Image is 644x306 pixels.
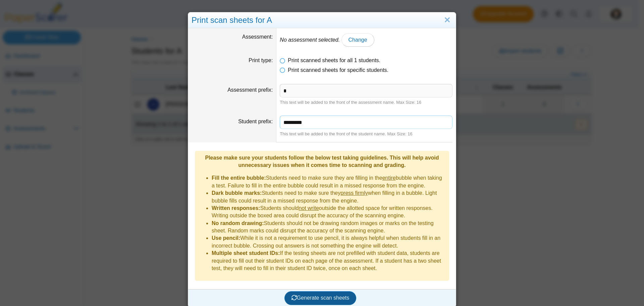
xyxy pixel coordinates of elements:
div: This text will be added to the front of the assessment name. Max Size: 16 [280,99,452,105]
u: entire [382,175,396,181]
li: Students should not be drawing random images or marks on the testing sheet. Random marks could di... [212,220,446,235]
label: Print type [249,57,273,63]
b: Multiple sheet student IDs: [212,250,280,256]
li: Students need to make sure they are filling in the bubble when taking a test. Failure to fill in ... [212,174,446,189]
b: No random drawing: [212,220,264,226]
label: Student prefix [238,119,273,124]
em: No assessment selected. [280,37,340,43]
span: Print scanned sheets for specific students. [288,67,388,73]
button: Generate scan sheets [284,291,357,305]
div: Print scan sheets for A [188,12,456,28]
a: Change [341,33,374,47]
li: Students should outside the allotted space for written responses. Writing outside the boxed area ... [212,205,446,220]
u: not write [299,205,319,211]
a: Close [442,14,452,26]
li: Students need to make sure they when filling in a bubble. Light bubble fills could result in a mi... [212,189,446,205]
li: While it is not a requirement to use pencil, it is always helpful when students fill in an incorr... [212,234,446,250]
b: Dark bubble marks: [212,190,262,196]
span: Change [348,37,367,43]
u: press firmly [340,190,368,196]
label: Assessment prefix [227,87,273,93]
b: Fill the entire bubble: [212,175,266,181]
b: Written responses: [212,205,260,211]
li: If the testing sheets are not prefilled with student data, students are required to fill out thei... [212,250,446,272]
span: Generate scan sheets [291,295,350,301]
b: Use pencil: [212,235,240,241]
label: Assessment [242,34,273,40]
b: Please make sure your students follow the below test taking guidelines. This will help avoid unne... [205,155,439,168]
span: Print scanned sheets for all 1 students. [288,57,380,63]
div: This text will be added to the front of the student name. Max Size: 16 [280,131,452,137]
